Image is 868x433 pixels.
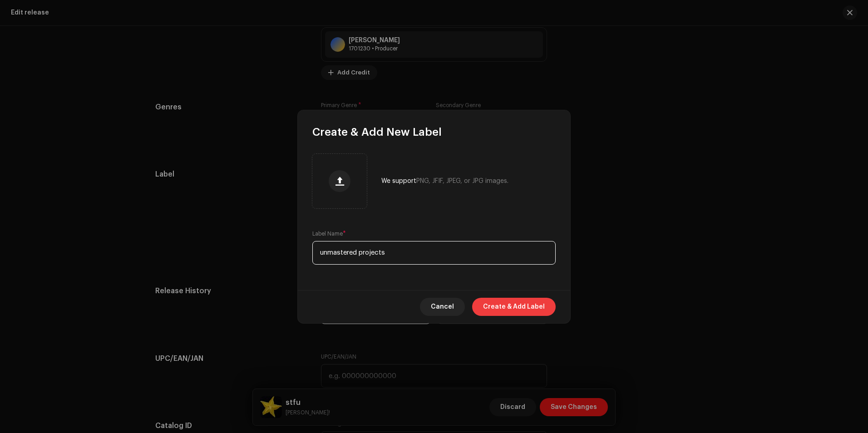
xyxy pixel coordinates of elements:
span: PNG, JFIF, JPEG, or JPG images. [416,178,508,184]
label: Label Name [312,230,346,237]
span: Create & Add New Label [312,125,442,139]
input: Type something... [312,241,556,265]
span: Cancel [431,298,454,316]
button: Create & Add Label [472,298,556,316]
div: We support [381,177,508,185]
span: Create & Add Label [483,298,545,316]
button: Cancel [420,298,465,316]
